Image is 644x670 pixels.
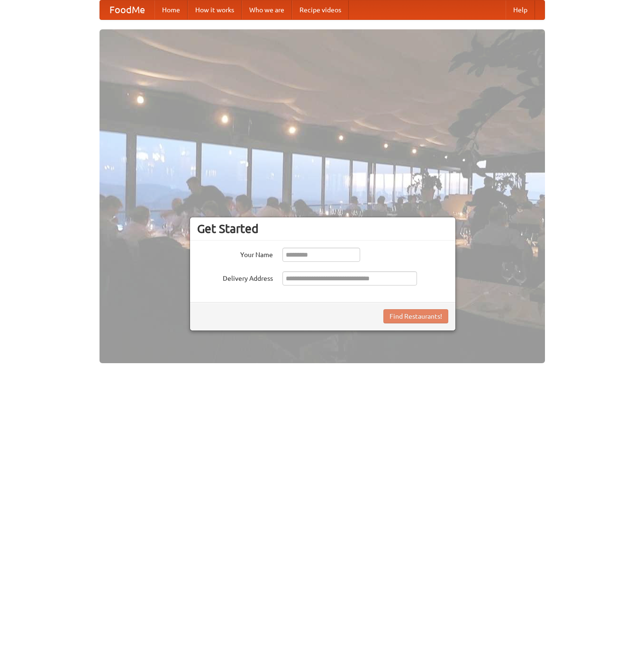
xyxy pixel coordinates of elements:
[100,0,154,19] a: FoodMe
[292,0,349,19] a: Recipe videos
[197,222,448,236] h3: Get Started
[197,271,273,283] label: Delivery Address
[197,248,273,259] label: Your Name
[154,0,188,19] a: Home
[383,309,448,323] button: Find Restaurants!
[242,0,292,19] a: Who we are
[506,0,535,19] a: Help
[188,0,242,19] a: How it works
